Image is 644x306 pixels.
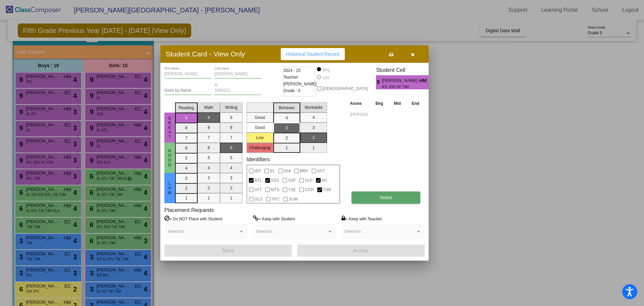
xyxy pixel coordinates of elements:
[164,215,223,222] label: = Do NOT Place with Student:
[215,88,262,93] input: Enter ID
[255,195,263,203] span: GLS
[281,48,345,60] button: Historical Student Record
[305,186,314,194] span: COR
[322,75,329,81] div: Girl
[255,176,262,184] span: BTL
[283,87,300,94] span: Grade : 4
[283,74,317,87] span: Teacher: [PERSON_NAME]
[376,67,434,73] h3: Student Cell
[317,167,325,175] span: SST
[164,245,292,257] button: Save
[300,167,308,175] span: BRP
[283,67,301,74] span: 2024 - 25
[348,100,370,107] th: Asses
[382,84,415,89] span: BTL SSS HC T3M
[289,195,298,203] span: SUM
[271,186,279,194] span: MTS
[253,215,296,222] label: = Keep with Student:
[286,51,339,57] span: Historical Student Record
[255,186,262,194] span: ATT
[323,186,331,194] span: T3M
[419,77,429,84] span: HM
[271,176,279,184] span: SSS
[167,181,173,195] span: Low
[297,245,425,257] button: Archive
[376,78,382,86] span: 9
[167,116,173,139] span: Great
[222,248,234,253] span: Save
[352,191,420,204] button: Notes
[350,110,368,120] input: assessment
[164,207,214,213] label: Placement Requests
[167,148,173,167] span: Good
[370,100,388,107] th: Beg
[164,88,211,93] input: goes by name
[322,67,330,73] div: Boy
[284,167,291,175] span: 504
[382,77,419,84] span: [PERSON_NAME]
[270,167,275,175] span: EL
[305,176,313,184] span: SLP
[388,100,406,107] th: Mid
[353,248,369,253] span: Archive
[323,85,368,93] span: [DEMOGRAPHIC_DATA]
[166,50,245,58] h3: Student Card - View Only
[406,100,425,107] th: End
[429,78,434,86] span: 3
[288,176,296,184] span: SSF
[380,195,392,200] span: Notes
[341,215,383,222] label: = Keep with Teacher:
[255,167,261,175] span: IEP
[322,176,327,184] span: HC
[288,186,296,194] span: T3E
[247,156,270,163] label: Identifiers
[272,195,280,203] span: YFC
